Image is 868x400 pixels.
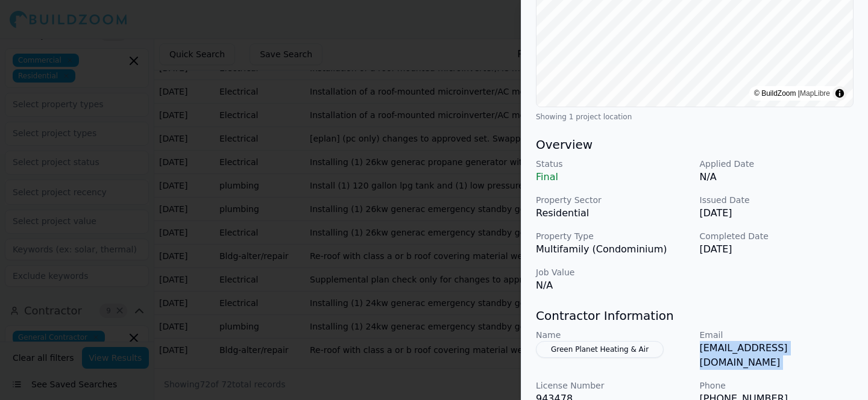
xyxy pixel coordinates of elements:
h3: Overview [536,136,854,153]
p: Email [700,329,854,341]
p: [EMAIL_ADDRESS][DOMAIN_NAME] [700,341,854,370]
p: N/A [536,278,690,293]
p: [DATE] [700,242,854,257]
p: Completed Date [700,230,854,242]
summary: Toggle attribution [832,86,847,101]
h3: Contractor Information [536,307,854,324]
p: Job Value [536,266,690,278]
a: MapLibre [800,89,830,98]
p: Applied Date [700,158,854,170]
p: Residential [536,206,690,220]
p: License Number [536,380,690,392]
div: © BuildZoom | [754,87,830,99]
p: [DATE] [700,206,854,220]
div: Showing 1 project location [536,112,854,122]
p: Name [536,329,690,341]
p: Phone [700,380,854,392]
p: Multifamily (Condominium) [536,242,690,257]
p: Final [536,170,690,184]
p: N/A [700,170,854,184]
p: Property Type [536,230,690,242]
p: Property Sector [536,194,690,206]
button: Green Planet Heating & Air [536,341,664,358]
p: Issued Date [700,194,854,206]
p: Status [536,158,690,170]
